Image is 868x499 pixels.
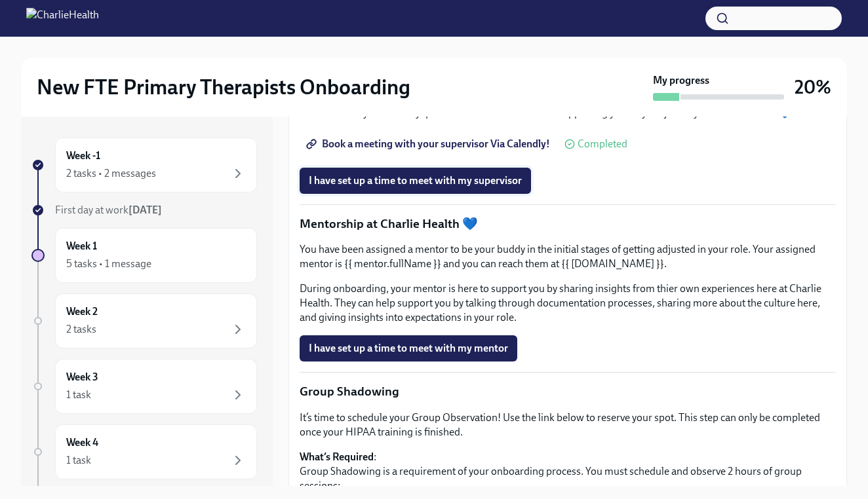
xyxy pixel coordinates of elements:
[37,74,410,100] h2: New FTE Primary Therapists Onboarding
[300,131,559,157] a: Book a meeting with your supervisor Via Calendly!
[66,166,156,181] div: 2 tasks • 2 messages
[128,204,162,216] strong: [DATE]
[31,424,257,479] a: Week 41 task
[31,293,257,348] a: Week 22 tasks
[55,204,162,216] span: First day at work
[66,453,91,468] div: 1 task
[300,215,836,232] p: Mentorship at Charlie Health 💙
[26,8,99,29] img: CharlieHealth
[300,450,836,493] p: : Group Shadowing is a requirement of your onboarding process. You must schedule and observe 2 ho...
[300,335,517,361] button: I have set up a time to meet with my mentor
[31,203,257,217] a: First day at work[DATE]
[300,168,531,194] button: I have set up a time to meet with my supervisor
[66,435,98,450] h6: Week 4
[300,242,836,271] p: You have been assigned a mentor to be your buddy in the initial stages of getting adjusted in you...
[66,370,98,384] h6: Week 3
[300,451,374,463] strong: What’s Required
[66,149,100,163] h6: Week -1
[31,228,257,283] a: Week 15 tasks • 1 message
[31,359,257,414] a: Week 31 task
[66,322,96,337] div: 2 tasks
[66,257,151,271] div: 5 tasks • 1 message
[309,138,550,151] span: Book a meeting with your supervisor Via Calendly!
[653,73,709,88] strong: My progress
[300,383,836,400] p: Group Shadowing
[309,174,522,187] span: I have set up a time to meet with my supervisor
[300,282,836,325] p: During onboarding, your mentor is here to support you by sharing insights from thier own experien...
[309,342,508,355] span: I have set up a time to meet with my mentor
[66,388,91,402] div: 1 task
[795,75,831,99] h3: 20%
[578,139,627,149] span: Completed
[31,138,257,193] a: Week -12 tasks • 2 messages
[66,305,98,319] h6: Week 2
[300,411,836,439] p: It’s time to schedule your Group Observation! Use the link below to reserve your spot. This step ...
[66,239,97,253] h6: Week 1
